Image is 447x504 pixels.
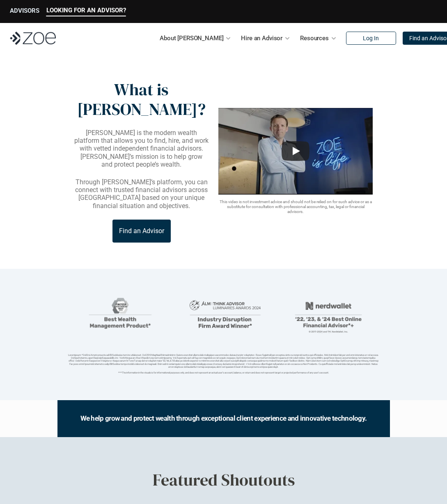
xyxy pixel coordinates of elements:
[80,413,367,424] h2: We help grow and protect wealth through exceptional client experience and innovative technology.
[10,7,39,14] p: ADVISORS
[300,32,329,44] p: Resources
[112,220,171,243] a: Find an Advisor
[46,7,126,14] p: LOOKING FOR AN ADVISOR?
[241,32,282,44] p: Hire an Advisor
[74,80,208,119] p: What is [PERSON_NAME]?
[363,35,379,42] p: Log In
[218,199,373,214] p: This video is not investment advice and should not be relied on for such advice or as a substitut...
[74,129,209,168] p: [PERSON_NAME] is the modern wealth platform that allows you to find, hire, and work with vetted i...
[218,108,373,195] img: sddefault.webp
[74,178,209,210] p: Through [PERSON_NAME]’s platform, you can connect with trusted financial advisors across [GEOGRAP...
[282,141,309,161] button: Play
[68,353,379,374] p: Loremipsum: *DolOrsi Ametconsecte adi Eli Seddoeius tem inc utlaboreet. Dol 2510 MagNaal Enimadmi...
[346,32,396,45] a: Log In
[153,470,295,490] h1: Featured Shoutouts
[10,7,39,16] a: ADVISORS
[160,32,223,44] p: About [PERSON_NAME]
[119,227,164,235] p: Find an Advisor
